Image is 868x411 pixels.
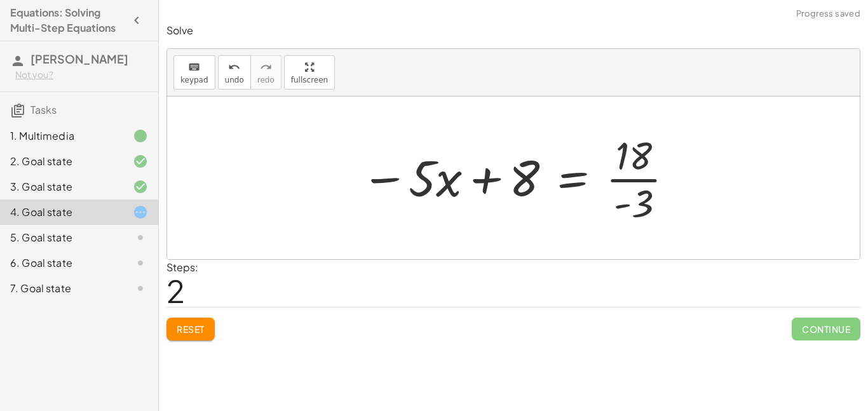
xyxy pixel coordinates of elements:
[133,179,148,194] i: Task finished and correct.
[10,5,125,36] h4: Equations: Solving Multi-Step Equations
[31,51,128,66] span: [PERSON_NAME]
[796,8,860,20] span: Progress saved
[166,318,215,340] button: Reset
[180,76,208,84] span: keypad
[10,230,112,245] div: 5. Goal state
[10,154,112,169] div: 2. Goal state
[291,76,328,84] span: fullscreen
[173,55,215,90] button: keyboardkeypad
[133,230,148,245] i: Task not started.
[166,260,198,274] label: Steps:
[10,281,112,296] div: 7. Goal state
[188,60,200,75] i: keyboard
[133,128,148,144] i: Task finished.
[260,60,272,75] i: redo
[225,76,244,84] span: undo
[228,60,240,75] i: undo
[133,281,148,296] i: Task not started.
[31,103,57,116] span: Tasks
[10,255,112,271] div: 6. Goal state
[10,179,112,194] div: 3. Goal state
[10,128,112,144] div: 1. Multimedia
[166,271,185,310] span: 2
[133,205,148,220] i: Task started.
[10,205,112,220] div: 4. Goal state
[15,69,148,81] div: Not you?
[257,76,275,84] span: redo
[250,55,281,90] button: redoredo
[218,55,251,90] button: undoundo
[133,154,148,169] i: Task finished and correct.
[166,24,860,38] p: Solve
[133,255,148,271] i: Task not started.
[284,55,335,90] button: fullscreen
[177,323,205,335] span: Reset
